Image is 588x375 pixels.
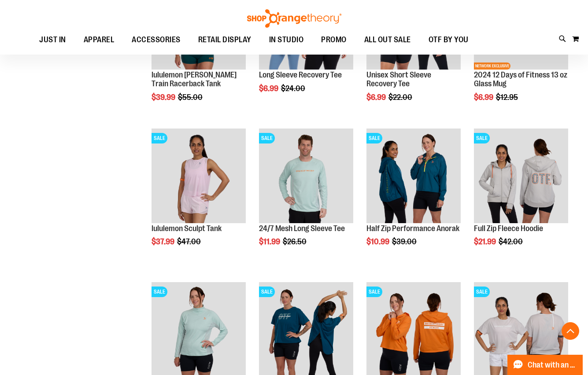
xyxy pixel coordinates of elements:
[392,237,418,246] span: $39.00
[259,224,345,233] a: 24/7 Mesh Long Sleeve Tee
[362,124,465,268] div: product
[321,30,347,50] span: PROMO
[283,237,308,246] span: $26.50
[366,237,391,246] span: $10.99
[178,93,204,102] span: $55.00
[474,129,568,223] img: Main Image of 1457091
[259,133,275,143] span: SALE
[366,129,461,223] img: Half Zip Performance Anorak
[259,237,281,246] span: $11.99
[366,133,382,143] span: SALE
[152,70,237,88] a: lululemon [PERSON_NAME] Train Racerback Tank
[246,9,343,28] img: Shop Orangetheory
[507,355,583,375] button: Chat with an Expert
[132,30,181,50] span: ACCESSORIES
[388,93,414,102] span: $22.00
[470,124,573,268] div: product
[152,133,167,143] span: SALE
[152,224,222,233] a: lululemon Sculpt Tank
[366,287,382,297] span: SALE
[474,237,497,246] span: $21.99
[259,287,275,297] span: SALE
[366,129,461,224] a: Half Zip Performance AnorakSALE
[259,129,353,224] a: Main Image of 1457095SALE
[474,93,495,102] span: $6.99
[152,129,246,224] a: Main Image of 1538347SALE
[152,287,167,297] span: SALE
[152,237,176,246] span: $37.99
[474,129,568,224] a: Main Image of 1457091SALE
[152,129,246,223] img: Main Image of 1538347
[281,84,307,93] span: $24.00
[474,133,490,143] span: SALE
[177,237,202,246] span: $47.00
[366,93,387,102] span: $6.99
[474,70,567,88] a: 2024 12 Days of Fitness 13 oz Glass Mug
[366,70,431,88] a: Unisex Short Sleeve Recovery Tee
[496,93,519,102] span: $12.95
[259,129,353,223] img: Main Image of 1457095
[499,237,524,246] span: $42.00
[39,30,66,50] span: JUST IN
[366,224,459,233] a: Half Zip Performance Anorak
[259,84,280,93] span: $6.99
[84,30,115,50] span: APPAREL
[269,30,304,50] span: IN STUDIO
[429,30,469,50] span: OTF BY YOU
[147,124,250,268] div: product
[474,224,543,233] a: Full Zip Fleece Hoodie
[474,287,490,297] span: SALE
[528,361,577,369] span: Chat with an Expert
[562,322,579,340] button: Back To Top
[259,70,342,79] a: Long Sleeve Recovery Tee
[474,62,510,70] span: NETWORK EXCLUSIVE
[364,30,411,50] span: ALL OUT SALE
[198,30,251,50] span: RETAIL DISPLAY
[255,124,358,268] div: product
[152,93,177,102] span: $39.99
